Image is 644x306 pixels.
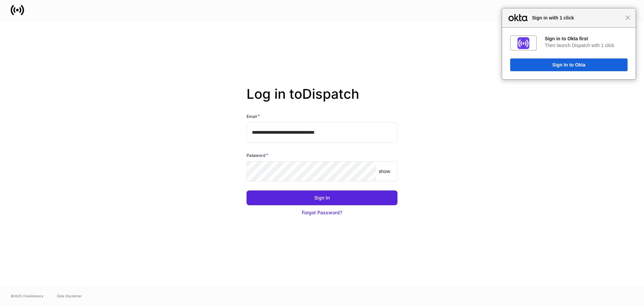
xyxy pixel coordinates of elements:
div: Sign In [314,194,330,201]
button: Forgot Password? [247,205,397,220]
img: fs018ep249ihOdyJk358 [518,37,529,49]
button: Sign In to Okta [510,58,628,71]
a: Data Disclaimer [57,293,82,299]
span: © 2025 OneAdvisory [11,293,44,299]
p: show [379,168,390,175]
span: Sign in with 1 click [529,14,625,22]
h6: Email [247,113,260,120]
h2: Log in to Dispatch [247,86,397,113]
span: Close [625,15,630,20]
button: Sign In [247,190,397,205]
div: Sign in to Okta first [545,36,628,42]
div: Then launch Dispatch with 1 click [545,42,628,48]
div: Forgot Password? [302,209,342,216]
h6: Password [247,152,268,159]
